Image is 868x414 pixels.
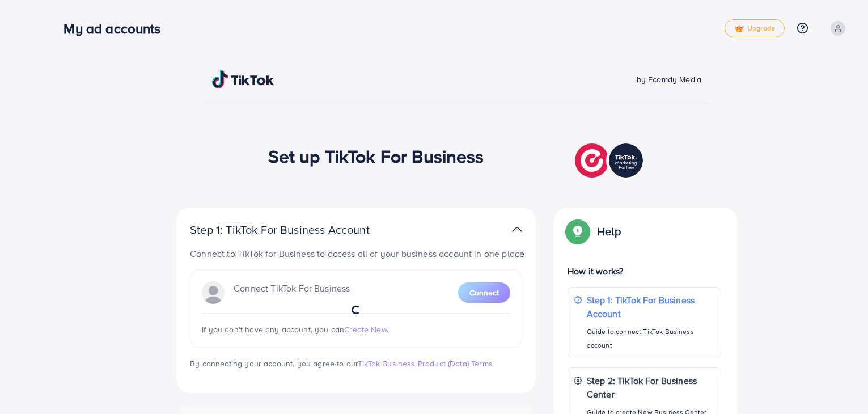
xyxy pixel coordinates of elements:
[512,221,522,238] img: TikTok partner
[268,145,484,167] h1: Set up TikTok For Business
[725,19,785,37] a: tickUpgrade
[587,293,715,320] p: Step 1: TikTok For Business Account
[575,141,646,180] img: TikTok partner
[734,25,744,33] img: tick
[587,325,715,352] p: Guide to connect TikTok Business account
[587,374,715,401] p: Step 2: TikTok For Business Center
[637,74,701,85] span: by Ecomdy Media
[568,221,588,242] img: Popup guide
[190,223,405,236] p: Step 1: TikTok For Business Account
[734,24,775,33] span: Upgrade
[63,20,170,37] h3: My ad accounts
[597,225,621,238] p: Help
[568,264,721,278] p: How it works?
[212,70,274,88] img: TikTok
